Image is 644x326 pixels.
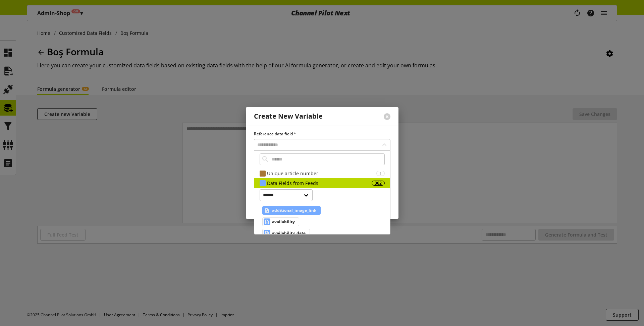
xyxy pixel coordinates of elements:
div: Data Fields from Feeds [267,180,372,187]
div: Unique article number [267,170,376,177]
span: availability_date [272,229,306,237]
div: Create New Variable [254,113,323,120]
div: 362 [372,181,385,186]
label: Reference data field * [254,131,390,137]
div: 1 [376,171,385,176]
span: additional_image_link [272,206,316,214]
span: availability [272,218,295,226]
